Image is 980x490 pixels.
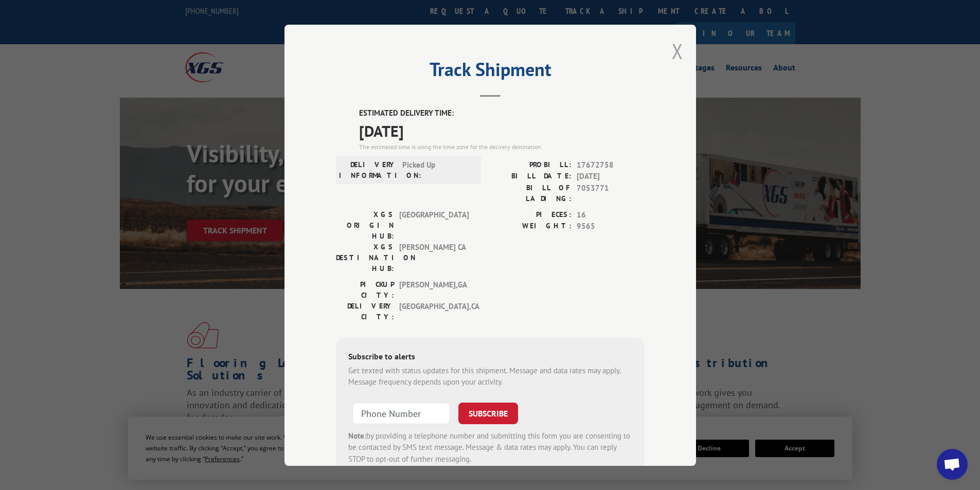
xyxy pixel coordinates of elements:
strong: Note: [348,430,366,440]
span: 17672758 [577,159,645,171]
button: Close modal [672,38,683,65]
div: Open chat [937,449,968,480]
label: BILL DATE: [490,171,572,183]
span: Picked Up [402,159,472,180]
label: PROBILL: [490,159,572,171]
span: [PERSON_NAME] CA [399,241,469,274]
div: Subscribe to alerts [348,350,632,365]
label: XGS DESTINATION HUB: [336,241,394,274]
label: ESTIMATED DELIVERY TIME: [359,107,645,119]
label: WEIGHT: [490,221,572,232]
span: [GEOGRAPHIC_DATA] [399,209,469,241]
div: Get texted with status updates for this shipment. Message and data rates may apply. Message frequ... [348,365,632,388]
span: [DATE] [359,119,645,142]
label: PICKUP CITY: [336,279,394,300]
label: PIECES: [490,209,572,221]
button: SUBSCRIBE [458,402,518,424]
input: Phone Number [352,402,450,424]
div: The estimated time is using the time zone for the delivery destination. [359,142,645,151]
span: 16 [577,209,645,221]
h2: Track Shipment [336,62,645,82]
div: by providing a telephone number and submitting this form you are consenting to be contacted by SM... [348,430,632,465]
span: 9565 [577,221,645,232]
span: 7053771 [577,182,645,204]
span: [PERSON_NAME] , GA [399,279,469,300]
label: BILL OF LADING: [490,182,572,204]
span: [GEOGRAPHIC_DATA] , CA [399,300,469,322]
label: XGS ORIGIN HUB: [336,209,394,241]
span: [DATE] [577,171,645,183]
label: DELIVERY INFORMATION: [339,159,397,180]
label: DELIVERY CITY: [336,300,394,322]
